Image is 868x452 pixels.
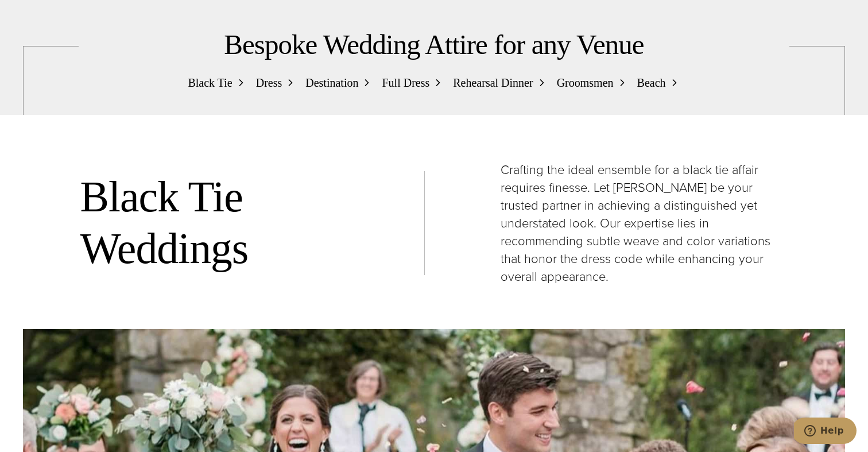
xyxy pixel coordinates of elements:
[256,74,282,92] span: Dress
[46,28,822,62] h2: Bespoke Wedding Attire for any Venue
[382,74,429,92] span: Full Dress
[453,74,547,92] a: Rehearsal Dinner
[305,74,358,92] span: Destination
[453,74,533,92] span: Rehearsal Dinner
[501,161,788,285] p: Crafting the ideal ensemble for a black tie affair requires finesse. Let [PERSON_NAME] be your tr...
[637,74,666,92] span: Beach
[188,74,232,92] span: Black Tie
[794,418,857,446] iframe: Opens a widget where you can chat to one of our agents
[256,74,297,92] a: Dress
[637,74,680,92] a: Beach
[557,74,628,92] a: Groomsmen
[305,74,373,92] a: Destination
[557,74,614,92] span: Groomsmen
[80,171,367,275] h2: Black Tie Weddings
[188,74,246,92] a: Black Tie
[382,74,444,92] a: Full Dress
